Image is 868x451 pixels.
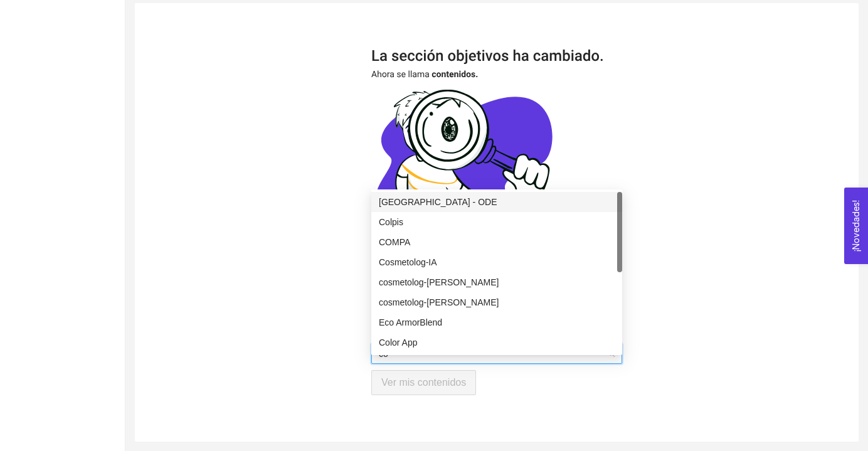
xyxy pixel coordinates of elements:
[844,188,868,264] button: Open Feedback Widget
[371,292,622,312] div: cosmetolog-IA
[379,316,615,329] div: Eco ArmorBlend
[371,332,622,353] div: Color App
[379,195,615,209] div: [GEOGRAPHIC_DATA] - ODE
[371,312,622,332] div: Eco ArmorBlend
[371,252,622,272] div: Cosmetolog-IA
[371,232,622,252] div: COMPA
[371,272,622,292] div: cosmetolog-IA
[371,212,622,232] div: Colpis
[379,275,615,289] div: cosmetolog-[PERSON_NAME]
[379,235,615,249] div: COMPA
[379,215,615,229] div: Colpis
[371,370,476,395] button: Ver mis contenidos
[371,50,622,344] img: redireccionamiento.7b00f663.svg
[379,336,615,349] div: Color App
[379,295,615,309] div: cosmetolog-[PERSON_NAME]
[379,255,615,269] div: Cosmetolog-IA
[371,192,622,212] div: PARQUE TECNOLÓGICO ORIÓN - ODE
